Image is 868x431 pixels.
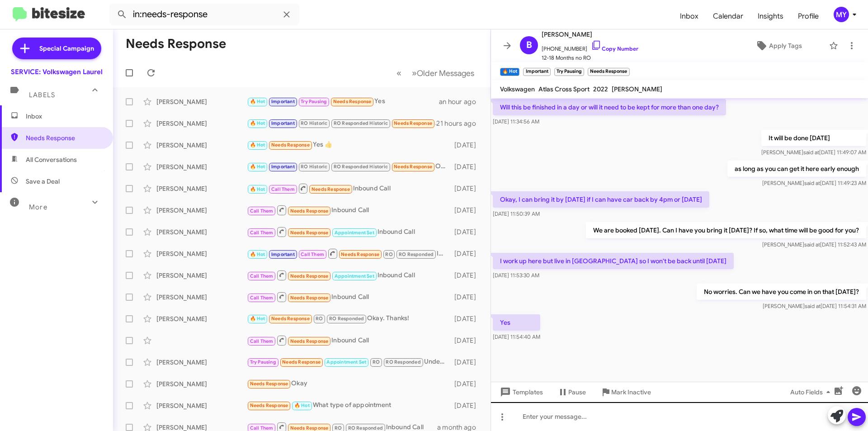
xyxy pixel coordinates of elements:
[301,120,327,126] span: RO Historic
[250,295,274,301] span: Call Them
[399,251,434,257] span: RO Responded
[301,99,327,104] span: Try Pausing
[156,314,247,323] div: [PERSON_NAME]
[290,273,329,279] span: Needs Response
[247,357,450,367] div: Understood. It will probably be the next 2 weeks, I'm still under 142K.
[250,186,265,192] span: 🔥 Hot
[493,272,539,279] span: [DATE] 11:53:30 AM
[271,120,295,126] span: Important
[290,425,329,431] span: Needs Response
[250,208,274,214] span: Call Them
[826,7,858,22] button: MY
[156,227,247,237] div: [PERSON_NAME]
[11,67,103,76] div: SERVICE: Volkswagen Laurel
[493,118,539,125] span: [DATE] 11:34:56 AM
[250,251,265,257] span: 🔥 Hot
[761,130,866,146] p: It will be done [DATE]
[450,162,483,171] div: [DATE]
[156,379,247,388] div: [PERSON_NAME]
[335,425,342,431] span: RO
[769,38,802,54] span: Apply Tags
[326,359,366,365] span: Appointment Set
[247,313,450,324] div: Okay. Thanks!
[250,142,265,148] span: 🔥 Hot
[450,206,483,215] div: [DATE]
[385,251,392,257] span: RO
[348,425,383,431] span: RO Responded
[26,133,103,142] span: Needs Response
[586,222,866,238] p: We are booked [DATE]. Can I have you bring it [DATE]? If so, what time will be good for you?
[156,206,247,215] div: [PERSON_NAME]
[247,118,436,128] div: ​👍​ to “ Thank you for the update ”
[341,251,379,257] span: Needs Response
[450,401,483,410] div: [DATE]
[156,249,247,258] div: [PERSON_NAME]
[394,164,432,170] span: Needs Response
[750,3,791,29] a: Insights
[436,119,483,128] div: 21 hours ago
[271,316,310,322] span: Needs Response
[39,44,94,53] span: Special Campaign
[250,359,276,365] span: Try Pausing
[790,384,834,400] span: Auto Fields
[247,161,450,172] div: Okay, see you then
[247,204,450,216] div: Inbound Call
[791,3,826,29] span: Profile
[542,40,638,53] span: [PHONE_NUMBER]
[271,164,295,170] span: Important
[29,203,47,211] span: More
[591,45,638,52] a: Copy Number
[493,253,734,269] p: I work up here but live in [GEOGRAPHIC_DATA] so I won't be back until [DATE]
[762,241,866,248] span: [PERSON_NAME] [DATE] 11:52:43 AM
[500,68,519,76] small: 🔥 Hot
[542,53,638,62] span: 12-18 Months no RO
[568,384,586,400] span: Pause
[156,401,247,410] div: [PERSON_NAME]
[156,184,247,193] div: [PERSON_NAME]
[247,248,450,259] div: Inbound Call
[673,3,706,29] a: Inbox
[290,338,329,344] span: Needs Response
[250,381,288,387] span: Needs Response
[247,226,450,237] div: Inbound Call
[26,177,60,186] span: Save a Deal
[301,251,324,257] span: Call Them
[271,186,295,192] span: Call Them
[156,358,247,367] div: [PERSON_NAME]
[247,335,450,346] div: Inbound Call
[763,303,866,309] span: [PERSON_NAME] [DATE] 11:54:31 AM
[290,208,329,214] span: Needs Response
[156,271,247,280] div: [PERSON_NAME]
[250,99,265,104] span: 🔥 Hot
[493,314,540,331] p: Yes
[396,67,401,79] span: «
[247,183,450,194] div: Inbound Call
[803,149,819,156] span: said at
[126,37,226,51] h1: Needs Response
[588,68,629,76] small: Needs Response
[247,140,450,150] div: Yes 👍
[316,316,323,322] span: RO
[491,384,550,400] button: Templates
[450,141,483,150] div: [DATE]
[392,64,480,82] nav: Page navigation example
[439,97,483,106] div: an hour ago
[391,64,407,82] button: Previous
[538,85,590,93] span: Atlas Cross Sport
[804,241,820,248] span: said at
[762,180,866,186] span: [PERSON_NAME] [DATE] 11:49:23 AM
[493,210,540,217] span: [DATE] 11:50:39 AM
[290,295,329,301] span: Needs Response
[247,96,439,107] div: Yes
[335,273,374,279] span: Appointment Set
[250,273,274,279] span: Call Them
[29,91,55,99] span: Labels
[450,227,483,237] div: [DATE]
[406,64,480,82] button: Next
[247,379,450,389] div: Okay
[386,359,420,365] span: RO Responded
[450,379,483,388] div: [DATE]
[706,3,750,29] span: Calendar
[805,303,821,309] span: said at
